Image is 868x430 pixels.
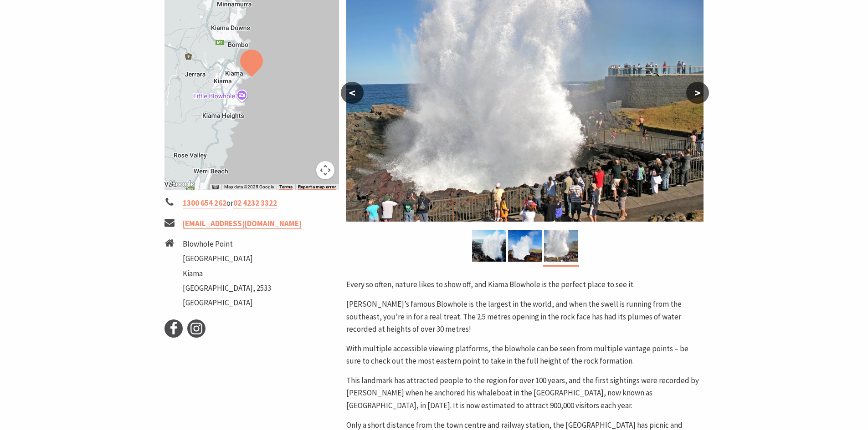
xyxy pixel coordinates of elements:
a: [EMAIL_ADDRESS][DOMAIN_NAME] [183,218,302,229]
a: Terms (opens in new tab) [279,184,293,190]
p: This landmark has attracted people to the region for over 100 years, and the first sightings were... [346,374,704,412]
li: [GEOGRAPHIC_DATA], 2533 [183,282,271,294]
img: Kiama Blowhole [508,230,542,262]
li: [GEOGRAPHIC_DATA] [183,253,271,265]
span: Map data ©2025 Google [224,184,274,189]
li: Blowhole Point [183,238,271,250]
a: 02 4232 3322 [233,198,277,208]
img: Close up of the Kiama Blowhole [472,230,506,262]
button: > [686,82,709,104]
a: Open this area in Google Maps (opens a new window) [167,178,197,190]
p: With multiple accessible viewing platforms, the blowhole can be seen from multiple vantage points... [346,343,704,367]
button: < [341,82,364,104]
li: [GEOGRAPHIC_DATA] [183,297,271,309]
a: 1300 654 262 [183,198,226,208]
p: Every so often, nature likes to show off, and Kiama Blowhole is the perfect place to see it. [346,278,704,291]
li: or [164,197,339,209]
a: Report a map error [298,184,336,190]
img: Kiama Blowhole [544,230,578,262]
button: Map camera controls [316,161,334,179]
p: [PERSON_NAME]’s famous Blowhole is the largest in the world, and when the swell is running from t... [346,298,704,335]
button: Keyboard shortcuts [212,184,219,190]
li: Kiama [183,268,271,280]
img: Google [167,178,197,190]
